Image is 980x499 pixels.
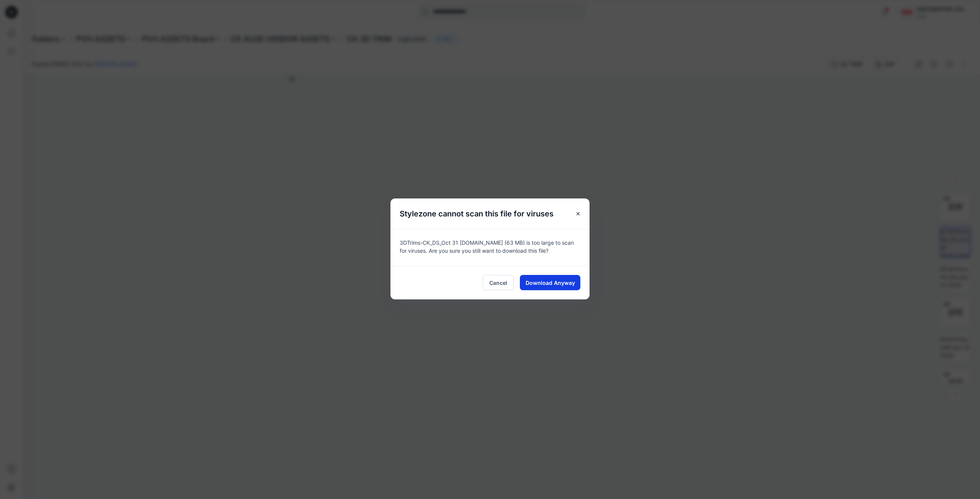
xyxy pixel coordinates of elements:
[526,279,575,287] span: Download Anyway
[571,207,585,221] button: Close
[520,275,580,290] button: Download Anyway
[489,279,507,287] span: Cancel
[390,229,590,266] div: 3DTrims-CK_DS_Oct 31 [DOMAIN_NAME] (63 MB) is too large to scan for viruses. Are you sure you sti...
[390,198,563,229] h5: Stylezone cannot scan this file for viruses
[483,275,514,290] button: Cancel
